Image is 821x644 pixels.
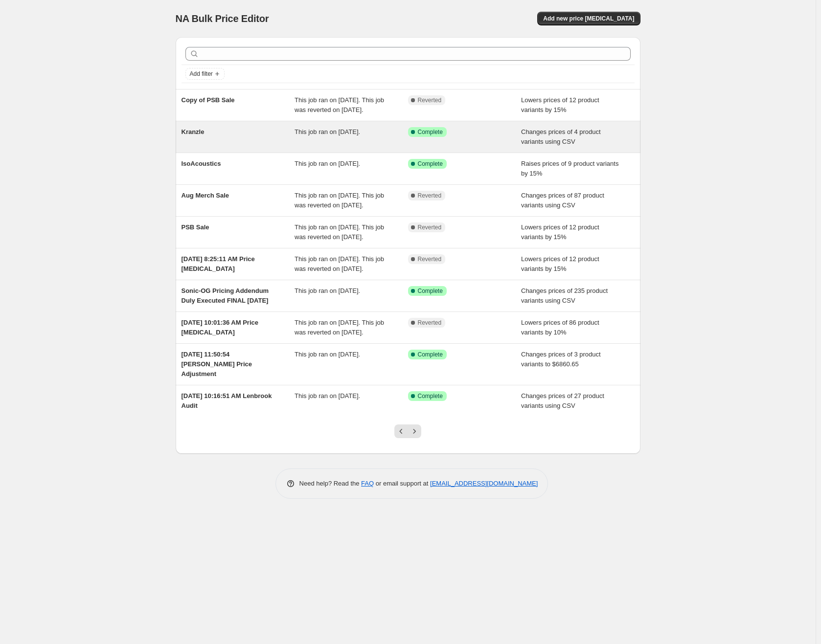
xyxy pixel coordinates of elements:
[521,128,601,145] span: Changes prices of 4 product variants using CSV
[418,223,442,231] span: Reverted
[182,223,209,231] span: PSB Sale
[182,192,229,199] span: Aug Merch Sale
[394,424,408,438] button: Previous
[408,424,421,438] button: Next
[295,192,384,209] span: This job ran on [DATE]. This job was reverted on [DATE].
[394,424,421,438] nav: Pagination
[182,351,252,378] span: [DATE] 11:50:54 [PERSON_NAME] Price Adjustment
[295,223,384,241] span: This job ran on [DATE]. This job was reverted on [DATE].
[295,96,384,113] span: This job ran on [DATE]. This job was reverted on [DATE].
[185,68,225,80] button: Add filter
[182,128,205,135] span: Kranzle
[418,392,443,400] span: Complete
[176,13,269,24] span: NA Bulk Price Editor
[521,319,599,336] span: Lowers prices of 86 product variants by 10%
[430,480,538,487] a: [EMAIL_ADDRESS][DOMAIN_NAME]
[374,480,430,487] span: or email support at
[521,287,608,304] span: Changes prices of 235 product variants using CSV
[418,287,443,295] span: Complete
[182,287,269,304] span: Sonic-OG Pricing Addendum Duly Executed FINAL [DATE]
[521,192,604,209] span: Changes prices of 87 product variants using CSV
[182,392,272,409] span: [DATE] 10:16:51 AM Lenbrook Audit
[295,392,360,400] span: This job ran on [DATE].
[537,12,640,25] button: Add new price [MEDICAL_DATA]
[418,192,442,200] span: Reverted
[418,128,443,136] span: Complete
[418,160,443,168] span: Complete
[521,223,599,241] span: Lowers prices of 12 product variants by 15%
[521,351,601,368] span: Changes prices of 3 product variants to $6860.65
[521,255,599,272] span: Lowers prices of 12 product variants by 15%
[182,319,259,336] span: [DATE] 10:01:36 AM Price [MEDICAL_DATA]
[295,160,360,167] span: This job ran on [DATE].
[418,351,443,358] span: Complete
[295,128,360,135] span: This job ran on [DATE].
[295,319,384,336] span: This job ran on [DATE]. This job was reverted on [DATE].
[182,160,221,167] span: IsoAcoustics
[543,15,634,22] span: Add new price [MEDICAL_DATA]
[418,96,442,104] span: Reverted
[418,255,442,263] span: Reverted
[295,255,384,272] span: This job ran on [DATE]. This job was reverted on [DATE].
[299,480,362,487] span: Need help? Read the
[521,392,604,409] span: Changes prices of 27 product variants using CSV
[295,351,360,358] span: This job ran on [DATE].
[295,287,360,294] span: This job ran on [DATE].
[182,255,255,272] span: [DATE] 8:25:11 AM Price [MEDICAL_DATA]
[418,319,442,327] span: Reverted
[521,160,618,177] span: Raises prices of 9 product variants by 15%
[190,70,213,78] span: Add filter
[182,96,235,104] span: Copy of PSB Sale
[521,96,599,113] span: Lowers prices of 12 product variants by 15%
[361,480,374,487] a: FAQ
